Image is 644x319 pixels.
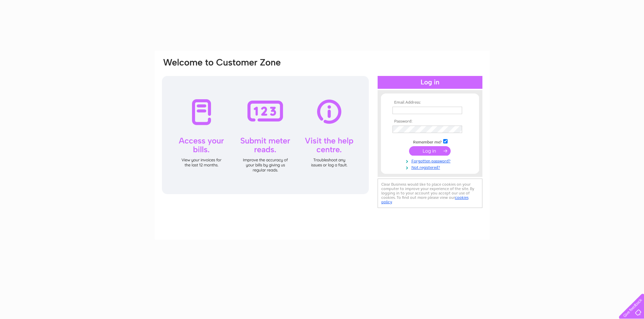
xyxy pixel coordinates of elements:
[391,119,469,124] th: Password:
[381,195,469,204] a: cookies policy
[391,100,469,105] th: Email Address:
[392,164,469,170] a: Not registered?
[378,179,482,208] div: Clear Business would like to place cookies on your computer to improve your experience of the sit...
[409,146,451,156] input: Submit
[392,157,469,164] a: Forgotten password?
[391,138,469,145] td: Remember me?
